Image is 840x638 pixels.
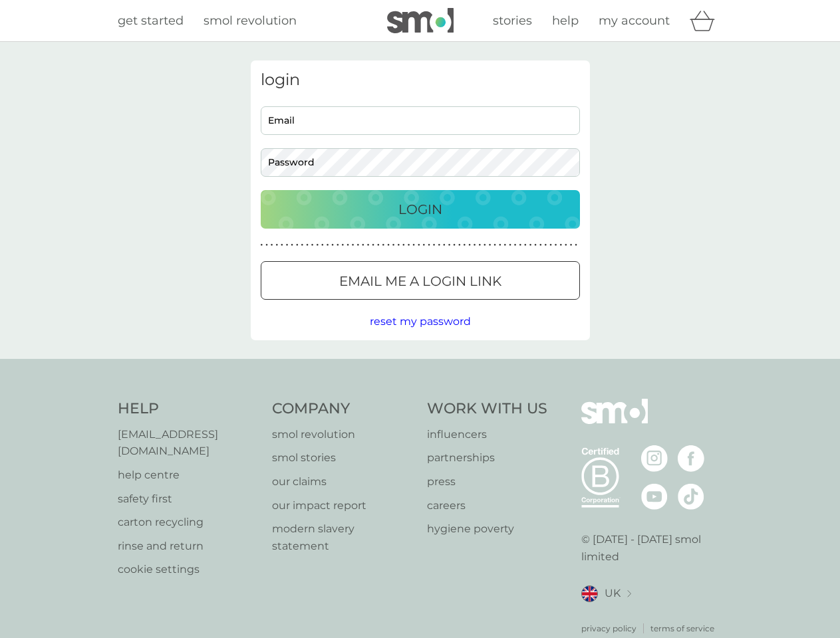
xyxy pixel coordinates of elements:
[397,242,400,249] p: ●
[296,242,299,249] p: ●
[529,242,532,249] p: ●
[678,445,704,472] img: visit the smol Facebook page
[427,520,547,538] p: hygiene poverty
[458,242,461,249] p: ●
[204,13,297,28] span: smol revolution
[316,242,319,249] p: ●
[427,473,547,490] a: press
[272,426,414,443] a: smol revolution
[275,242,278,249] p: ●
[514,242,517,249] p: ●
[427,426,547,443] p: influencers
[118,467,259,484] a: help centre
[118,399,259,419] h4: Help
[427,497,547,514] p: careers
[493,11,532,31] a: stories
[347,242,349,249] p: ●
[599,11,670,31] a: my account
[559,242,562,249] p: ●
[552,13,579,28] span: help
[423,242,426,249] p: ●
[412,242,415,249] p: ●
[565,242,567,249] p: ●
[402,242,405,249] p: ●
[570,242,573,249] p: ●
[448,242,451,249] p: ●
[118,13,184,28] span: get started
[118,490,259,508] a: safety first
[118,538,259,555] a: rinse and return
[438,242,440,249] p: ●
[581,531,723,565] p: © [DATE] - [DATE] smol limited
[339,270,501,292] p: Email me a login link
[272,497,414,514] a: our impact report
[272,473,414,490] a: our claims
[286,242,289,249] p: ●
[118,11,184,31] a: get started
[493,13,532,28] span: stories
[398,199,442,220] p: Login
[453,242,456,249] p: ●
[539,242,542,249] p: ●
[509,242,511,249] p: ●
[342,242,345,249] p: ●
[337,242,339,249] p: ●
[599,13,670,28] span: my account
[627,590,631,597] img: select a new location
[377,242,380,249] p: ●
[555,242,557,249] p: ●
[605,585,621,602] span: UK
[261,242,263,249] p: ●
[427,399,547,419] h4: Work With Us
[641,483,668,510] img: visit the smol Youtube page
[118,514,259,531] a: carton recycling
[478,242,481,249] p: ●
[443,242,446,249] p: ●
[474,242,476,249] p: ●
[321,242,324,249] p: ●
[261,261,580,300] button: Email me a login link
[552,11,579,31] a: help
[204,11,297,31] a: smol revolution
[261,190,580,229] button: Login
[433,242,436,249] p: ●
[678,483,704,510] img: visit the smol Tiktok page
[392,242,395,249] p: ●
[484,242,486,249] p: ●
[265,242,268,249] p: ●
[418,242,420,249] p: ●
[362,242,364,249] p: ●
[493,242,496,249] p: ●
[549,242,552,249] p: ●
[272,520,414,554] a: modern slavery statement
[306,242,309,249] p: ●
[427,449,547,467] a: partnerships
[370,313,471,330] button: reset my password
[301,242,304,249] p: ●
[408,242,410,249] p: ●
[428,242,430,249] p: ●
[370,315,471,328] span: reset my password
[524,242,527,249] p: ●
[327,242,329,249] p: ●
[272,449,414,467] a: smol stories
[118,561,259,578] a: cookie settings
[311,242,314,249] p: ●
[650,622,714,635] a: terms of service
[468,242,471,249] p: ●
[519,242,521,249] p: ●
[641,445,668,472] img: visit the smol Instagram page
[504,242,507,249] p: ●
[489,242,491,249] p: ●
